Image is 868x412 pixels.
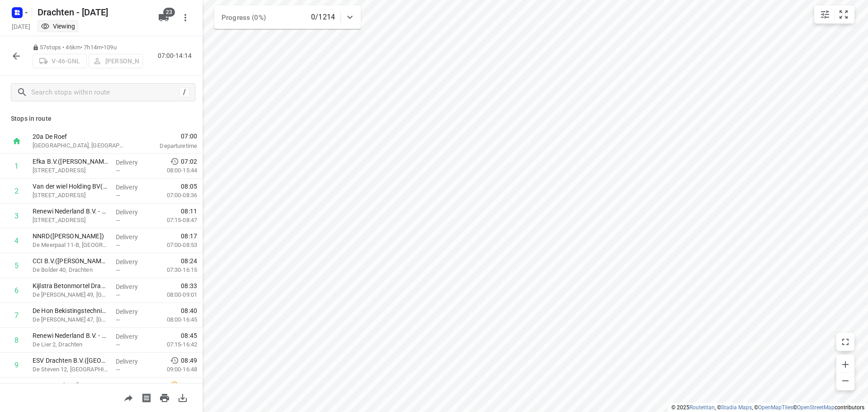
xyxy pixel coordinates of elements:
button: 23 [155,9,173,27]
span: 08:11 [181,207,197,216]
input: Search stops within route [31,85,179,99]
div: small contained button group [814,5,854,24]
p: 07:00-08:36 [152,191,197,200]
div: 3 [14,212,19,220]
p: Delivery [116,357,149,366]
p: Delivery [116,183,149,192]
span: 09:04 [181,381,197,390]
p: De Lier 2, Drachten [33,340,108,349]
span: 08:40 [181,306,197,315]
span: — [116,267,120,274]
div: You are currently in view mode. To make any changes, go to edit project. [41,22,75,31]
span: 08:05 [181,182,197,191]
div: / [179,87,189,97]
p: Feenstra Vlees(Dirk Jan Feenstra) [33,381,108,390]
p: 08:00-15:44 [152,166,197,175]
div: 2 [14,187,19,195]
p: De Hon Bekistingstechniek(Jan Kooijenga) [33,306,108,315]
p: Delivery [116,208,149,217]
span: Download route [174,393,192,402]
span: 109u [104,44,117,51]
a: Routetitan [689,404,715,411]
span: 08:17 [181,232,197,241]
span: 23 [163,8,175,17]
p: 08:00-09:01 [152,290,197,299]
span: — [116,217,120,224]
li: © 2025 , © , © © contributors [671,404,864,411]
span: 07:00 [137,132,197,141]
p: De [PERSON_NAME] 47, [GEOGRAPHIC_DATA] [33,315,108,324]
p: Renewi Nederland B.V. - CCD Drachten(Leo Claassen) [33,331,108,340]
span: — [116,192,120,199]
p: Renewi Nederland B.V. - Regio Noord Oost - Drachten - de Lier(Renze Kooistra) [33,207,108,216]
p: Delivery [116,332,149,341]
div: 7 [14,311,19,320]
p: De Meerpaal 11-B, Drachten [33,241,108,250]
button: Fit zoom [835,5,853,24]
span: — [116,317,120,323]
p: Departure time [137,142,197,151]
p: Delivery [116,382,149,391]
div: 8 [14,336,19,345]
p: 07:00-08:53 [152,241,197,250]
p: De Steven 12, [GEOGRAPHIC_DATA] [33,365,108,374]
div: 9 [14,361,19,369]
span: 08:33 [181,281,197,290]
div: Progress (0%)0/1214 [214,5,361,29]
div: 5 [14,261,19,270]
p: NNRD([PERSON_NAME]) [33,232,108,241]
p: 07:30-16:15 [152,265,197,275]
span: Share route [119,393,137,402]
p: Van der wiel Holding BV(Secretariaat) [33,182,108,191]
p: [GEOGRAPHIC_DATA], [GEOGRAPHIC_DATA] [33,141,127,150]
a: OpenMapTiles [758,404,793,411]
p: Stops in route [11,114,192,123]
p: ESV Drachten B.V.([GEOGRAPHIC_DATA]) [33,356,108,365]
span: • [102,44,104,51]
p: 07:15-08:47 [152,216,197,225]
p: 0/1214 [311,12,335,23]
p: Delivery [116,307,149,316]
span: 08:49 [181,356,197,365]
a: Stadia Maps [721,404,752,411]
p: Kijlstra Betonmortel Drachten B.V.(Yvonne Schipper) [33,281,108,290]
div: 6 [14,286,19,295]
p: CCI B.V.([PERSON_NAME]) [33,256,108,265]
span: 08:24 [181,256,197,265]
div: 4 [14,237,19,245]
span: Print shipping labels [137,393,156,402]
svg: Early [170,356,179,365]
svg: Early [170,157,179,166]
p: [STREET_ADDRESS] [33,166,108,175]
span: — [116,341,120,348]
p: Delivery [116,282,149,291]
p: 20a De Roef [33,132,127,141]
p: Delivery [116,158,149,167]
p: 07:15-16:42 [152,340,197,349]
p: 08:00-16:45 [152,315,197,324]
p: De [PERSON_NAME] 49, [GEOGRAPHIC_DATA] [33,290,108,299]
p: Efka B.V.(Heidi Veenstra) [33,157,108,166]
p: [STREET_ADDRESS] [33,216,108,225]
span: — [116,292,120,298]
span: — [116,366,120,373]
p: 57 stops • 46km • 7h14m [33,43,143,52]
a: OpenStreetMap [797,404,835,411]
span: 08:45 [181,331,197,340]
span: Print route [156,393,174,402]
div: 1 [14,162,19,170]
p: 09:00-16:48 [152,365,197,374]
span: — [116,242,120,249]
span: 07:02 [181,157,197,166]
p: 07:00-14:14 [158,51,195,61]
p: De Bolder 40, Drachten [33,265,108,275]
p: Delivery [116,257,149,266]
span: — [116,167,120,174]
p: [STREET_ADDRESS] [33,191,108,200]
button: Map settings [816,5,834,24]
span: Progress (0%) [222,14,266,22]
svg: Late [170,381,179,390]
p: Delivery [116,232,149,242]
